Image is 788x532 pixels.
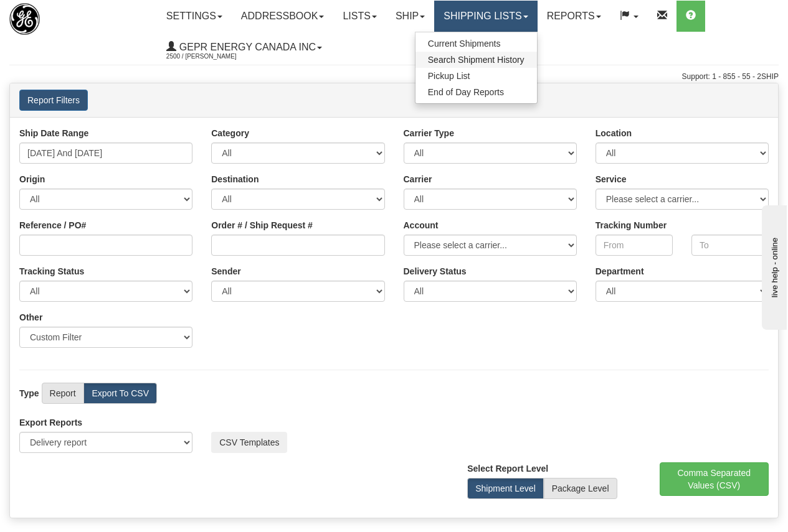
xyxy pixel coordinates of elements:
label: Sender [211,265,240,278]
input: From [596,235,673,256]
label: Location [596,127,632,139]
label: Report [42,383,84,404]
input: To [691,235,769,256]
button: Comma Separated Values (CSV) [660,462,769,496]
label: Package Level [544,478,617,499]
a: Reports [538,1,610,32]
div: Support: 1 - 855 - 55 - 2SHIP [9,72,779,82]
button: CSV Templates [211,432,287,453]
label: Shipment Level [467,478,544,499]
label: Origin [19,173,45,185]
a: Ship [386,1,434,32]
select: Please ensure data set in report has been RECENTLY tracked from your Shipment History [404,281,577,302]
label: Category [211,127,249,139]
a: Addressbook [232,1,334,32]
iframe: chat widget [759,202,787,329]
div: live help - online [9,11,115,20]
label: Service [596,173,627,185]
label: Order # / Ship Request # [211,219,313,231]
a: End of Day Reports [415,84,537,100]
label: Type [19,387,39,399]
label: Tracking Number [596,219,667,231]
label: Department [596,265,644,278]
span: Current Shipments [428,39,501,49]
label: Ship Date Range [19,127,88,139]
label: Export Reports [19,416,82,429]
label: Please ensure data set in report has been RECENTLY tracked from your Shipment History [404,265,467,278]
a: Settings [157,1,232,32]
label: Export To CSV [83,383,157,404]
label: Carrier [404,173,432,185]
a: Search Shipment History [415,52,537,68]
span: Pickup List [428,71,470,81]
span: Search Shipment History [428,55,525,65]
span: End of Day Reports [428,87,504,97]
label: Destination [211,173,259,185]
a: Current Shipments [415,35,537,52]
a: Pickup List [415,68,537,84]
a: Lists [333,1,386,32]
img: logo2500.jpg [9,3,40,35]
a: GEPR Energy Canada Inc 2500 / [PERSON_NAME] [157,32,331,63]
span: GEPR Energy Canada Inc [176,42,316,52]
label: Tracking Status [19,265,84,278]
label: Other [19,311,42,324]
button: Report Filters [19,90,88,111]
label: Account [404,219,439,231]
label: Reference / PO# [19,219,86,231]
span: 2500 / [PERSON_NAME] [166,50,260,63]
label: Carrier Type [404,127,454,139]
label: Select Report Level [467,462,548,475]
a: Shipping lists [434,1,537,32]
